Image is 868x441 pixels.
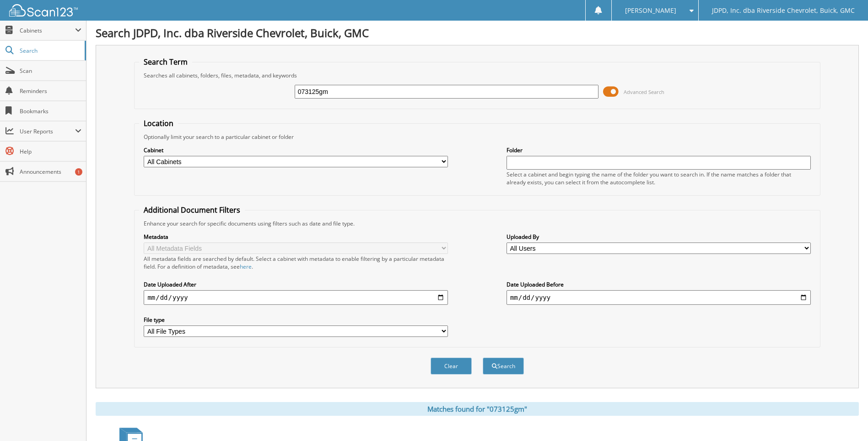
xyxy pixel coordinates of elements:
[507,171,811,186] div: Select a cabinet and begin typing the name of the folder you want to search in. If the name match...
[507,146,811,154] label: Folder
[144,233,448,241] label: Metadata
[240,263,252,270] a: here
[20,27,75,34] span: Cabinets
[507,233,811,241] label: Uploaded By
[20,87,81,95] span: Reminders
[20,148,81,155] span: Help
[96,25,859,40] h1: Search JDPD, Inc. dba Riverside Chevrolet, Buick, GMC
[139,205,245,215] legend: Additional Document Filters
[20,127,75,135] span: User Reports
[96,402,859,416] div: Matches found for "073125gm"
[20,107,81,115] span: Bookmarks
[507,290,811,305] input: end
[144,146,448,154] label: Cabinet
[144,316,448,324] label: File type
[712,8,855,13] span: JDPD, Inc. dba Riverside Chevrolet, Buick, GMC
[139,133,815,141] div: Optionally limit your search to a particular cabinet or folder
[139,118,178,128] legend: Location
[144,255,448,270] div: All metadata fields are searched by default. Select a cabinet with metadata to enable filtering b...
[507,281,811,288] label: Date Uploaded Before
[144,290,448,305] input: start
[624,88,664,95] span: Advanced Search
[139,72,815,79] div: Searches all cabinets, folders, files, metadata, and keywords
[144,281,448,288] label: Date Uploaded After
[20,47,80,55] span: Search
[9,4,78,17] img: scan123-logo-white.svg
[431,358,472,375] button: Clear
[20,67,81,75] span: Scan
[139,220,815,227] div: Enhance your search for specific documents using filters such as date and file type.
[625,8,676,13] span: [PERSON_NAME]
[139,57,192,67] legend: Search Term
[20,168,81,176] span: Announcements
[483,358,524,375] button: Search
[75,168,82,176] div: 1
